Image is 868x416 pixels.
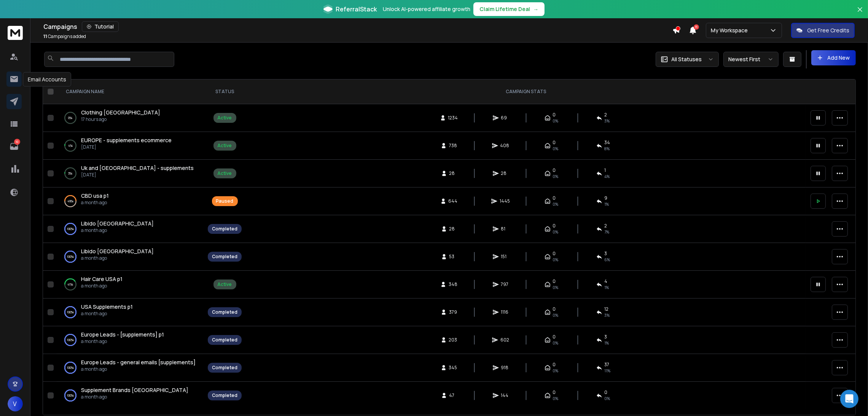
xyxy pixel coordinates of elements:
th: STATUS [203,79,246,104]
span: 0% [553,368,559,374]
span: 4 [605,278,608,284]
p: 17 hours ago [81,116,160,122]
span: 644 [449,198,458,204]
p: 41 % [68,281,73,288]
button: Get Free Credits [791,23,855,38]
span: 0% [553,312,559,318]
span: 0 [553,195,556,201]
p: a month ago [81,311,133,317]
span: 3 [605,251,607,257]
td: 100%Europe Leads - general emails [supplements]a month ago [57,354,203,382]
p: 100 % [67,392,74,399]
span: 81 [501,226,509,232]
span: 0% [553,395,559,402]
p: 100 % [67,308,74,316]
span: 408 [500,143,510,149]
a: Clothing [GEOGRAPHIC_DATA] [81,109,160,116]
p: a month ago [81,227,154,233]
p: a month ago [81,338,164,345]
p: 4 % [68,142,73,149]
span: 0 [553,112,556,118]
span: 11 % [605,368,611,374]
span: 1 [605,167,606,173]
div: Active [218,143,232,149]
a: 10 [6,139,22,154]
span: 3 % [605,312,610,318]
button: Add New [811,50,856,65]
span: 348 [449,281,457,287]
p: a month ago [81,200,109,206]
div: Completed [212,337,237,343]
span: Supplement Brands [GEOGRAPHIC_DATA] [81,386,188,394]
span: 28 [501,170,509,176]
p: 100 % [67,364,74,372]
a: Hair Care USA p1 [81,275,123,283]
div: Campaigns [43,21,672,32]
span: 0 [605,389,608,395]
span: 37 [605,362,610,368]
a: Europe Leads - [supplements] p1 [81,331,164,338]
button: V [8,396,23,411]
span: 8 % [605,146,610,152]
p: All Statuses [671,56,702,63]
span: 0 [553,306,556,312]
span: 0 [553,389,556,395]
td: 100%Libido [GEOGRAPHIC_DATA]a month ago [57,215,203,243]
span: 0% [553,173,559,179]
p: a month ago [81,283,123,289]
span: Libido [GEOGRAPHIC_DATA] [81,248,154,255]
span: 12 [605,306,609,312]
span: 0% [553,257,559,263]
p: Campaigns added [43,33,86,40]
span: 1116 [501,309,509,315]
span: 203 [449,337,457,343]
span: → [533,5,538,13]
p: 100 % [67,225,74,233]
button: Tutorial [82,21,119,32]
span: 0 [553,334,556,340]
p: 49 % [67,197,73,205]
p: 3 % [68,170,73,177]
p: a month ago [81,366,196,372]
p: My Workspace [711,27,751,34]
span: 0 [553,167,556,173]
a: Libido [GEOGRAPHIC_DATA] [81,220,154,227]
span: 918 [501,365,509,371]
span: 2 [605,223,607,229]
div: Paused [216,198,234,204]
a: Uk and [GEOGRAPHIC_DATA] - supplements [81,164,194,172]
span: EUROPE - supplements ecommerce [81,137,172,144]
a: CBD usa p1 [81,192,109,200]
p: 100 % [67,336,74,344]
span: 0 [553,223,556,229]
span: 1445 [500,198,510,204]
span: 144 [501,392,509,399]
span: 379 [449,309,457,315]
span: 602 [500,337,509,343]
span: 28 [449,226,457,232]
td: 100%Europe Leads - [supplements] p1a month ago [57,326,203,354]
span: 738 [449,143,457,149]
span: 69 [501,115,509,121]
div: Completed [212,226,237,232]
button: Claim Lifetime Deal→ [473,2,545,16]
td: 0%Clothing [GEOGRAPHIC_DATA]17 hours ago [57,104,203,132]
div: Open Intercom Messenger [840,390,858,408]
th: CAMPAIGN NAME [57,79,203,104]
td: 4%EUROPE - supplements ecommerce[DATE] [57,132,203,160]
div: Active [218,170,232,176]
span: 1 % [605,340,609,346]
div: Email Accounts [23,72,71,87]
a: EUROPE - supplements ecommerce [81,137,172,144]
span: Europe Leads - general emails [supplements] [81,359,196,366]
a: Europe Leads - general emails [supplements] [81,359,196,366]
th: CAMPAIGN STATS [246,79,806,104]
span: 7 % [605,229,610,235]
div: Completed [212,254,237,260]
p: [DATE] [81,172,194,178]
span: 0 [553,278,556,284]
div: Active [218,115,232,121]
